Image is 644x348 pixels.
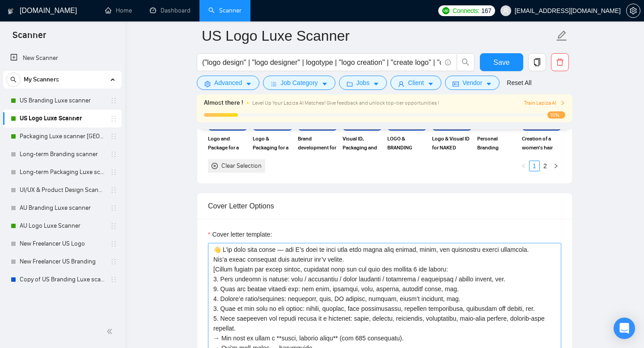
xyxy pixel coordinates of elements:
[521,163,526,169] span: left
[20,127,105,145] a: Packaging Luxe scanner [GEOGRAPHIC_DATA]
[110,169,117,176] span: holder
[626,4,640,18] button: setting
[20,217,105,235] a: AU Logo Luxe Scanner
[428,81,434,87] span: caret-down
[110,133,117,140] span: holder
[432,134,471,152] span: Logo & Visual ID for NAKED LOAF®
[150,7,191,14] a: dashboardDashboard
[110,204,117,212] span: holder
[347,81,353,87] span: folder
[20,271,105,289] a: Copy of US Branding Luxe scanner
[529,161,540,171] li: 1
[507,78,531,88] a: Reset All
[202,57,441,68] input: Search Freelance Jobs...
[110,187,117,194] span: holder
[212,163,218,169] span: close-circle
[3,71,122,289] li: My Scanners
[522,134,561,152] span: Creation of a women's hair care brand The [PERSON_NAME]
[106,327,115,336] span: double-left
[445,59,451,65] span: info-circle
[20,181,105,199] a: UI/UX & Product Design Scanner
[503,8,509,14] span: user
[551,53,569,71] button: delete
[339,76,387,90] button: folderJobscaret-down
[20,92,105,110] a: US Branding Luxe scanner
[253,134,292,152] span: Logo & Packaging for a jewelry brand
[110,151,117,158] span: holder
[20,110,105,127] a: US Logo Luxe Scanner
[20,253,105,271] a: New Freelancer US Branding
[252,100,439,106] span: Level Up Your Laziza AI Matches! Give feedback and unlock top-tier opportunities !
[493,57,509,68] span: Save
[445,76,500,90] button: idcardVendorcaret-down
[530,161,539,171] a: 1
[528,53,546,71] button: copy
[453,81,459,87] span: idcard
[246,81,252,87] span: caret-down
[442,7,449,14] img: upwork-logo.png
[271,81,277,87] span: bars
[540,161,550,171] a: 2
[204,81,211,87] span: setting
[343,134,382,152] span: Visual ID, Packaging and BrandBook for G&Н Bаby® brand
[105,7,132,14] a: homeHome
[20,163,105,181] a: Long-term Packaging Luxe scanner
[298,134,337,152] span: Brand development for bakery chain
[408,78,424,88] span: Client
[221,161,262,171] div: Clear Selection
[518,161,529,171] button: left
[204,98,243,108] span: Almost there !
[373,81,379,87] span: caret-down
[627,7,640,14] span: setting
[356,78,370,88] span: Jobs
[480,53,523,71] button: Save
[20,199,105,217] a: AU Branding Luxe scanner
[462,78,482,88] span: Vendor
[110,115,117,122] span: holder
[529,58,546,66] span: copy
[7,76,20,83] span: search
[556,30,568,42] span: edit
[3,49,122,67] li: New Scanner
[10,49,114,67] a: New Scanner
[197,76,259,90] button: settingAdvancedcaret-down
[560,100,565,106] span: right
[481,6,491,16] span: 167
[110,258,117,265] span: holder
[208,7,241,14] a: searchScanner
[518,161,529,171] li: Previous Page
[24,71,59,89] span: My Scanners
[208,229,272,239] label: Cover letter template:
[8,4,14,18] img: logo
[626,7,640,14] a: setting
[110,276,117,283] span: holder
[387,134,427,152] span: LOGO & BRANDING Concept for premium glass jewelry brand
[453,6,479,16] span: Connects:
[477,134,517,152] span: Personal Branding
[214,78,242,88] span: Advanced
[110,240,117,247] span: holder
[322,81,328,87] span: caret-down
[540,161,551,171] li: 2
[614,318,635,339] div: Open Intercom Messenger
[551,161,561,171] li: Next Page
[263,76,335,90] button: barsJob Categorycaret-down
[202,25,554,47] input: Scanner name...
[110,222,117,229] span: holder
[20,235,105,253] a: New Freelancer US Logo
[6,72,21,87] button: search
[208,193,561,219] div: Cover Letter Options
[486,81,492,87] span: caret-down
[524,99,565,107] button: Train Laziza AI
[110,97,117,104] span: holder
[208,134,247,152] span: Logo and Package for a healthy food project Omega Tree
[553,163,559,169] span: right
[551,161,561,171] button: right
[280,78,318,88] span: Job Category
[20,145,105,163] a: Long-term Branding scanner
[457,53,475,71] button: search
[551,58,568,66] span: delete
[457,58,474,66] span: search
[5,29,53,47] span: Scanner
